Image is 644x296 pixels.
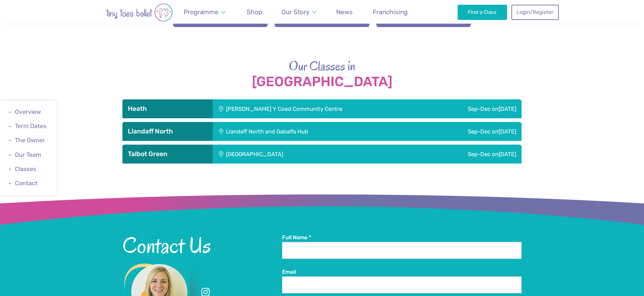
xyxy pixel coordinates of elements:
a: Our Story [278,4,320,20]
div: Sep-Dec on [407,122,522,141]
a: Shop [243,4,265,20]
span: [DATE] [499,151,516,157]
div: Sep-Dec on [428,99,522,118]
a: Contact [15,180,38,187]
label: Full Name * [282,234,522,241]
span: Shop [247,8,262,16]
span: News [336,8,353,16]
a: Find a Class [458,5,507,20]
span: Programme [184,8,218,16]
span: Our Story [281,8,309,16]
div: Sep-Dec on [386,145,522,164]
h3: Llandaff North [128,127,207,135]
div: [PERSON_NAME] Y Coed Community Centre [213,99,427,118]
img: tiny toes ballet [85,3,193,22]
div: [GEOGRAPHIC_DATA] [213,145,386,164]
label: Email [282,268,522,276]
a: The Owner [15,137,45,144]
h3: Talbot Green [128,150,207,158]
span: Franchising [373,8,408,16]
span: Our Classes in [289,57,355,75]
a: Term Dates [15,123,46,129]
span: [DATE] [499,105,516,112]
a: Programme [180,4,229,20]
a: Classes [15,166,36,172]
strong: [GEOGRAPHIC_DATA] [122,74,522,89]
a: Our Team [15,151,41,158]
span: [DATE] [499,128,516,135]
a: News [333,4,356,20]
a: Franchising [369,4,411,20]
a: Login/Register [511,5,559,20]
h3: Heath [128,105,207,113]
h2: Contact Us [122,234,282,257]
a: Overview [15,108,41,115]
div: Llandaff North and Gabalfa Hub [213,122,407,141]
